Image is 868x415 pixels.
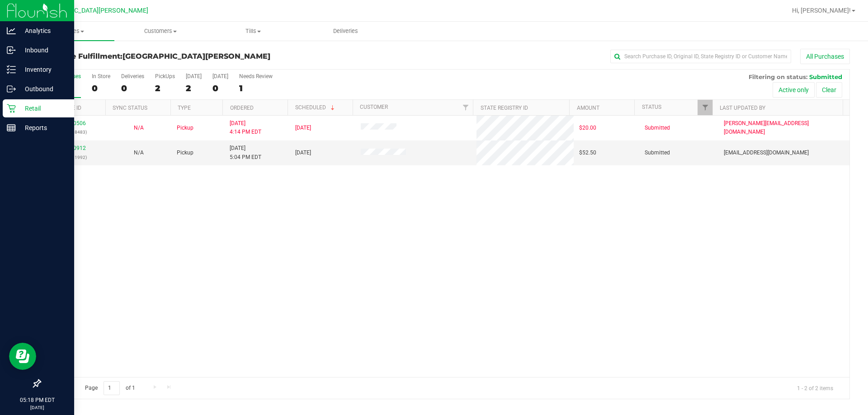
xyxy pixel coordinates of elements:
inline-svg: Inventory [7,65,16,74]
p: 05:18 PM EDT [4,396,70,404]
a: Amount [577,105,599,111]
a: State Registry ID [481,105,528,111]
div: 2 [186,83,202,93]
input: Search Purchase ID, Original ID, State Registry ID or Customer Name... [610,50,791,63]
iframe: Resource center [9,343,36,370]
a: Ordered [230,105,254,111]
span: $52.50 [579,149,596,157]
span: Deliveries [321,27,370,35]
inline-svg: Retail [7,104,16,113]
span: Tills [208,27,299,35]
button: Active only [773,82,815,98]
button: All Purchases [800,49,850,64]
a: Status [642,104,661,110]
div: 2 [155,83,175,93]
div: 0 [92,83,110,93]
p: Inventory [16,64,70,75]
div: 1 [239,83,273,93]
p: Outbound [16,84,70,94]
a: Customers [114,22,207,41]
inline-svg: Analytics [7,26,16,35]
div: 0 [121,83,144,93]
h3: Purchase Fulfillment: [40,52,310,61]
a: Scheduled [295,104,336,111]
div: PickUps [155,73,175,79]
p: [DATE] [4,404,70,411]
span: $20.00 [579,124,596,132]
p: Analytics [16,25,70,36]
a: Filter [458,100,473,115]
p: Retail [16,103,70,114]
div: Deliveries [121,73,144,79]
input: 1 [104,381,120,395]
a: 11840912 [61,145,86,151]
a: Customer [360,104,388,110]
span: [DATE] 5:04 PM EDT [230,144,261,161]
a: Sync Status [113,105,147,111]
inline-svg: Outbound [7,84,16,93]
div: Needs Review [239,73,273,79]
span: Submitted [645,124,670,132]
div: 0 [212,83,228,93]
button: N/A [134,149,144,157]
span: Not Applicable [134,149,144,156]
span: Submitted [809,73,842,80]
button: Clear [816,82,842,98]
inline-svg: Reports [7,123,16,132]
span: Filtering on status: [749,73,807,80]
a: Type [178,105,191,111]
p: Inbound [16,45,70,56]
span: [EMAIL_ADDRESS][DOMAIN_NAME] [724,149,809,157]
span: Not Applicable [134,125,144,131]
span: [DATE] [295,124,311,132]
a: Last Updated By [720,105,765,111]
span: [DATE] [295,149,311,157]
span: [GEOGRAPHIC_DATA][PERSON_NAME] [123,52,270,61]
span: [PERSON_NAME][EMAIL_ADDRESS][DOMAIN_NAME] [724,119,844,136]
span: Page of 1 [77,381,142,395]
a: 11840506 [61,120,86,126]
span: Submitted [645,149,670,157]
div: In Store [92,73,110,79]
a: Filter [698,100,712,115]
span: Customers [115,27,207,35]
a: Deliveries [299,22,392,41]
span: [GEOGRAPHIC_DATA][PERSON_NAME] [37,7,148,14]
div: [DATE] [186,73,202,79]
span: 1 - 2 of 2 items [790,381,840,395]
p: Reports [16,122,70,133]
a: Tills [207,22,300,41]
button: N/A [134,124,144,132]
inline-svg: Inbound [7,46,16,55]
span: Hi, [PERSON_NAME]! [792,7,851,14]
span: [DATE] 4:14 PM EDT [230,119,261,136]
div: [DATE] [212,73,228,79]
span: Pickup [177,149,193,157]
span: Pickup [177,124,193,132]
